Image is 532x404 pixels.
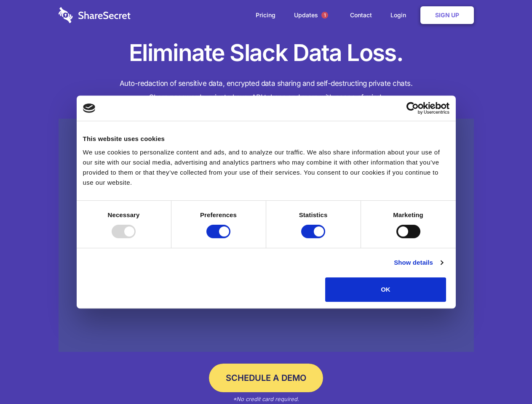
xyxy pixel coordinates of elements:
em: *No credit card required. [233,396,299,402]
span: 1 [321,12,328,19]
strong: Necessary [108,211,140,218]
div: This website uses cookies [83,134,449,144]
button: OK [325,277,446,302]
h1: Eliminate Slack Data Loss. [59,38,474,68]
h4: Auto-redaction of sensitive data, encrypted data sharing and self-destructing private chats. Shar... [59,77,474,104]
img: logo [83,104,96,113]
strong: Preferences [200,211,237,218]
a: Show details [394,258,443,268]
a: Usercentrics Cookiebot - opens in a new window [376,102,449,114]
a: Contact [342,2,380,28]
img: logo-wordmark-white-trans-d4663122ce5f474addd5e946df7df03e33cb6a1c49d2221995e7729f52c070b2.svg [59,7,131,23]
a: Schedule a Demo [209,364,323,392]
a: Pricing [247,2,284,28]
strong: Statistics [299,211,328,218]
a: Sign Up [420,6,474,24]
div: We use cookies to personalize content and ads, and to analyze our traffic. We also share informat... [83,147,449,188]
a: Wistia video thumbnail [59,119,474,352]
a: Login [382,2,419,28]
strong: Marketing [393,211,423,218]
